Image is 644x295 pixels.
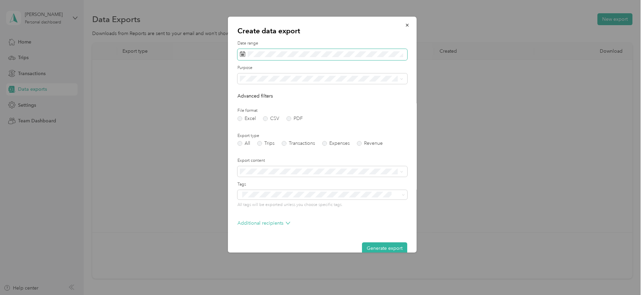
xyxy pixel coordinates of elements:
p: Create data export [237,26,407,36]
button: Generate export [362,242,407,254]
iframe: Everlance-gr Chat Button Frame [606,257,644,295]
label: All [237,141,250,146]
label: Export type [237,133,407,139]
label: Trips [257,141,274,146]
label: CSV [263,116,279,121]
label: Date range [237,40,407,47]
label: Purpose [237,65,407,71]
label: Tags [237,181,407,188]
p: Additional recipients [237,220,290,227]
label: Transactions [281,141,315,146]
label: Expenses [322,141,349,146]
p: All tags will be exported unless you choose specific tags. [237,202,407,208]
label: Excel [237,116,255,121]
label: File format [237,108,407,114]
label: Export content [237,158,407,164]
label: Revenue [357,141,382,146]
p: Advanced filters [237,92,407,100]
label: PDF [286,116,302,121]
